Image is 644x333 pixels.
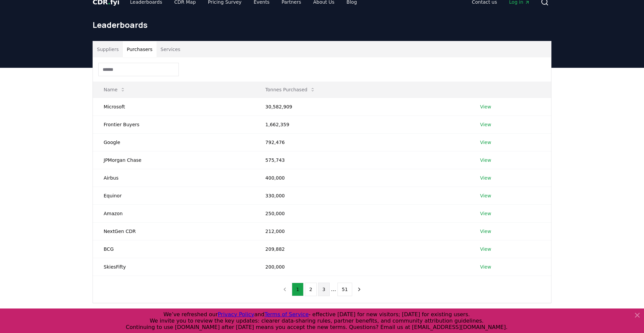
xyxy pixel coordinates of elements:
td: Equinor [93,187,255,204]
a: View [480,246,491,252]
td: 575,743 [255,151,469,169]
td: 212,000 [255,222,469,240]
a: View [480,210,491,217]
button: Services [157,41,184,57]
button: 1 [292,283,304,296]
a: View [480,264,491,270]
button: Name [98,83,131,96]
td: 400,000 [255,169,469,187]
button: next page [354,283,365,296]
td: SkiesFifty [93,258,255,276]
a: View [480,157,491,163]
button: 2 [305,283,317,296]
td: 1,662,359 [255,115,469,133]
button: Suppliers [93,41,123,57]
a: View [480,175,491,181]
td: Frontier Buyers [93,115,255,133]
a: View [480,228,491,235]
td: 330,000 [255,187,469,204]
td: 209,882 [255,240,469,258]
td: 792,476 [255,133,469,151]
td: 200,000 [255,258,469,276]
td: JPMorgan Chase [93,151,255,169]
a: View [480,192,491,199]
td: Microsoft [93,98,255,115]
a: View [480,139,491,146]
td: Google [93,133,255,151]
h1: Leaderboards [93,19,551,30]
td: 30,582,909 [255,98,469,115]
a: View [480,121,491,128]
li: ... [331,285,336,293]
td: NextGen CDR [93,222,255,240]
td: 250,000 [255,204,469,222]
td: Airbus [93,169,255,187]
td: Amazon [93,204,255,222]
button: Tonnes Purchased [260,83,321,96]
a: View [480,103,491,110]
button: 3 [318,283,330,296]
button: Purchasers [123,41,157,57]
td: BCG [93,240,255,258]
button: 51 [337,283,352,296]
